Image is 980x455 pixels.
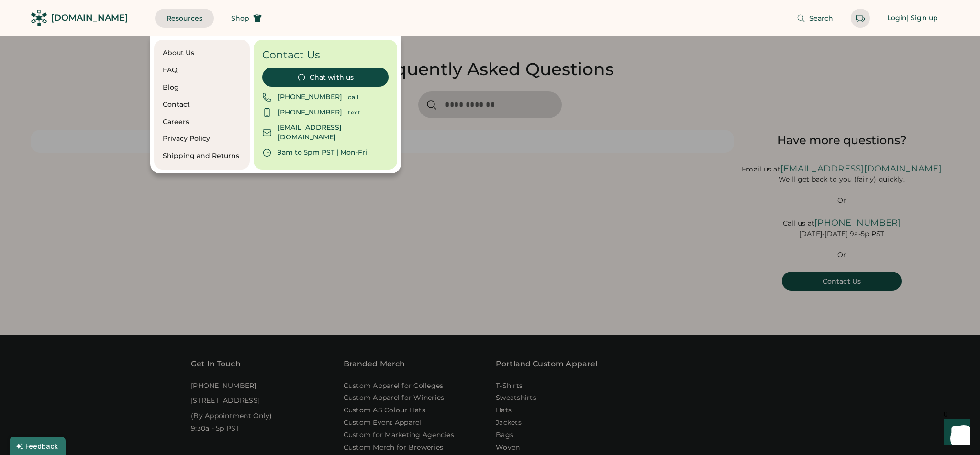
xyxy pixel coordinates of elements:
[163,66,241,75] a: FAQ
[163,83,241,92] a: Blog
[231,15,249,22] span: Shop
[851,9,870,28] button: Retrieve an order
[278,92,342,102] div: [PHONE_NUMBER]
[809,15,834,22] span: Search
[278,108,342,117] div: [PHONE_NUMBER]
[163,100,241,110] a: Contact
[262,48,389,62] div: Contact Us
[935,412,976,453] iframe: Front Chat
[31,10,47,26] img: Rendered Logo - Screens
[51,12,128,24] div: [DOMAIN_NAME]
[163,117,241,127] a: Careers
[348,93,389,101] div: call
[887,13,907,23] div: Login
[163,48,241,58] a: About Us
[785,9,845,28] button: Search
[278,123,389,142] div: [EMAIL_ADDRESS][DOMAIN_NAME]
[278,148,367,158] div: 9am to 5pm PST | Mon-Fri
[348,109,389,116] div: text
[262,68,389,87] button: Chat with us
[220,9,273,28] button: Shop
[163,134,241,144] a: Privacy Policy
[163,151,241,161] a: Shipping and Returns
[907,13,938,23] div: | Sign up
[155,9,214,28] button: Resources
